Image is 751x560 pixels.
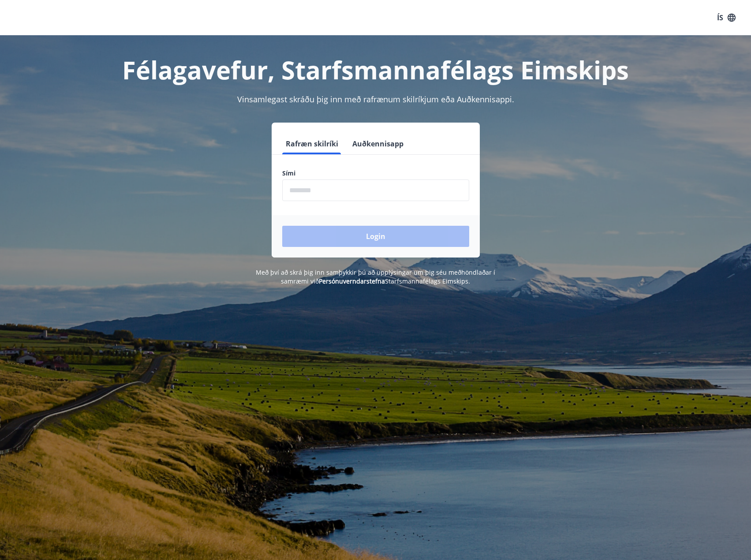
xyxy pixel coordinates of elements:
[282,169,469,178] label: Sími
[69,53,683,86] h1: Félagavefur, Starfsmannafélags Eimskips
[712,10,740,26] button: ÍS
[319,277,385,285] a: Persónuverndarstefna
[282,133,342,154] button: Rafræn skilríki
[349,133,407,154] button: Auðkennisapp
[256,268,495,285] span: Með því að skrá þig inn samþykkir þú að upplýsingar um þig séu meðhöndlaðar í samræmi við Starfsm...
[237,94,514,105] span: Vinsamlegast skráðu þig inn með rafrænum skilríkjum eða Auðkennisappi.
